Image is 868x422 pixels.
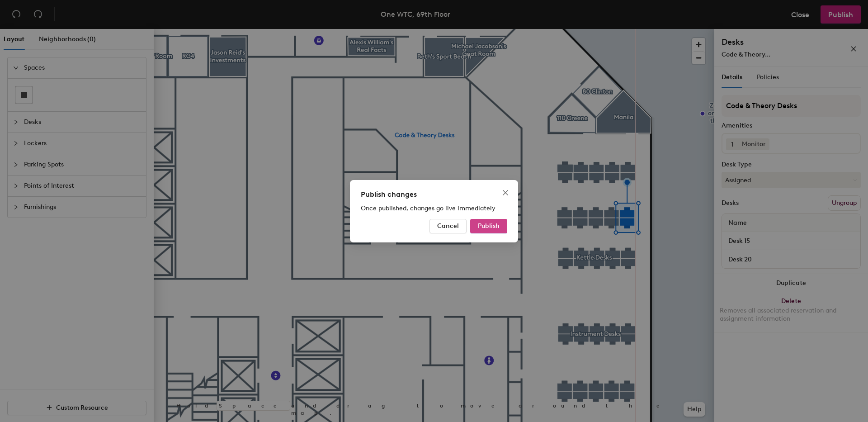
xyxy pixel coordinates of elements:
span: Publish [478,222,500,230]
button: Cancel [429,219,467,233]
span: Once published, changes go live immediately [361,204,495,212]
div: Publish changes [361,189,507,200]
button: Publish [470,219,507,233]
button: Close [498,185,513,200]
span: close [502,189,509,196]
span: Close [498,189,513,196]
span: Cancel [437,222,459,230]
